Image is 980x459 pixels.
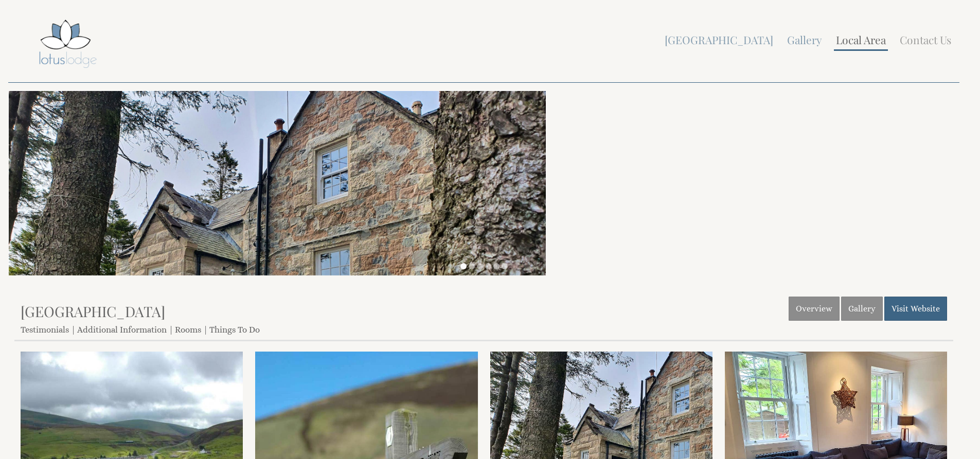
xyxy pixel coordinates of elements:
[14,16,117,72] img: Lotus Lodge
[836,32,886,47] a: Local Area
[787,32,822,47] a: Gallery
[209,325,260,335] a: Things To Do
[77,325,167,335] a: Additional Information
[175,325,201,335] a: Rooms
[789,297,840,321] a: Overview
[21,302,165,321] a: [GEOGRAPHIC_DATA]
[665,32,773,47] a: [GEOGRAPHIC_DATA]
[841,297,883,321] a: Gallery
[884,297,947,321] a: Visit Website
[900,32,951,47] a: Contact Us
[21,325,69,335] a: Testimonials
